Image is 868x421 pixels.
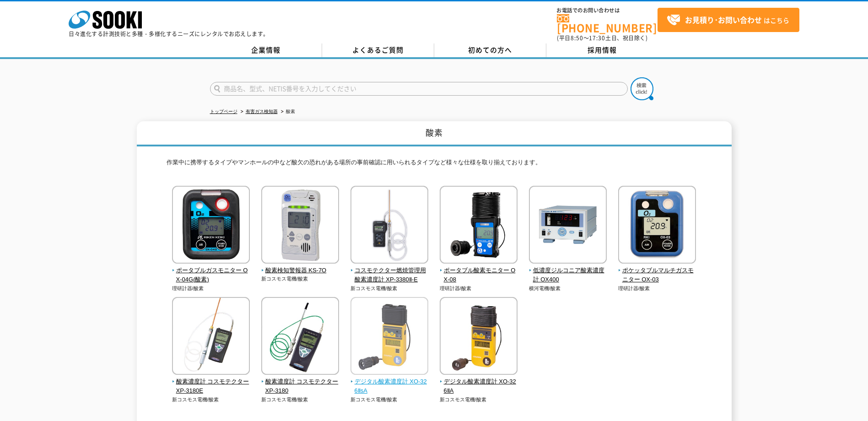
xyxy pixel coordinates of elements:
[210,43,322,57] a: 企業情報
[172,266,250,285] span: ポータブルガスモニター OX-04G(酸素)
[631,77,653,100] img: btn_search.png
[589,34,605,42] span: 17:30
[350,377,429,396] span: デジタル酸素濃度計 XO-326ⅡsA
[440,368,518,396] a: デジタル酸素濃度計 XO-326ⅡA
[172,257,250,285] a: ポータブルガスモニター OX-04G(酸素)
[172,396,250,404] p: 新コスモス電機/酸素
[440,266,518,285] span: ポータブル酸素モニター OX-08
[322,43,434,57] a: よくあるご質問
[618,257,696,285] a: ポケッタブルマルチガスモニター OX-03
[557,34,647,42] span: (平日 ～ 土日、祝日除く)
[440,297,518,377] img: デジタル酸素濃度計 XO-326ⅡA
[571,34,583,42] span: 8:50
[529,285,607,292] p: 横河電機/酸素
[172,297,250,377] img: 酸素濃度計 コスモテクター XP-3180E
[350,297,428,377] img: デジタル酸素濃度計 XO-326ⅡsA
[440,285,518,292] p: 理研計器/酸素
[440,396,518,404] p: 新コスモス電機/酸素
[618,186,696,266] img: ポケッタブルマルチガスモニター OX-03
[69,31,269,37] p: 日々進化する計測技術と多種・多様化するニーズにレンタルでお応えします。
[529,186,607,266] img: 低濃度ジルコニア酸素濃度計 OX400
[440,186,518,266] img: ポータブル酸素モニター OX-08
[261,368,340,396] a: 酸素濃度計 コスモテクター XP-3180
[350,368,429,396] a: デジタル酸素濃度計 XO-326ⅡsA
[261,186,339,266] img: 酸素検知警報器 KS-7O
[261,257,340,275] a: 酸素検知警報器 KS-7O
[667,13,789,27] span: はこちら
[261,275,340,283] p: 新コスモス電機/酸素
[246,109,278,114] a: 有害ガス検知器
[350,186,428,266] img: コスモテクター燃焼管理用酸素濃度計 XP-3380Ⅱ-E
[261,396,340,404] p: 新コスモス電機/酸素
[172,377,250,396] span: 酸素濃度計 コスモテクター XP-3180E
[618,285,696,292] p: 理研計器/酸素
[440,257,518,285] a: ポータブル酸素モニター OX-08
[557,14,658,33] a: [PHONE_NUMBER]
[434,43,546,57] a: 初めての方へ
[167,158,702,172] p: 作業中に携帯するタイプやマンホールの中など酸欠の恐れがある場所の事前確認に用いられるタイプなど様々な仕様を取り揃えております。
[172,285,250,292] p: 理研計器/酸素
[350,285,429,292] p: 新コスモス電機/酸素
[279,107,295,117] li: 酸素
[350,396,429,404] p: 新コスモス電機/酸素
[172,186,250,266] img: ポータブルガスモニター OX-04G(酸素)
[261,377,340,396] span: 酸素濃度計 コスモテクター XP-3180
[261,266,340,275] span: 酸素検知警報器 KS-7O
[172,368,250,396] a: 酸素濃度計 コスモテクター XP-3180E
[440,377,518,396] span: デジタル酸素濃度計 XO-326ⅡA
[658,8,799,32] a: お見積り･お問い合わせはこちら
[546,43,658,57] a: 採用情報
[210,109,237,114] a: トップページ
[137,121,732,146] h1: 酸素
[350,266,429,285] span: コスモテクター燃焼管理用酸素濃度計 XP-3380Ⅱ-E
[468,45,512,55] span: 初めての方へ
[529,266,607,285] span: 低濃度ジルコニア酸素濃度計 OX400
[618,266,696,285] span: ポケッタブルマルチガスモニター OX-03
[350,257,429,285] a: コスモテクター燃焼管理用酸素濃度計 XP-3380Ⅱ-E
[261,297,339,377] img: 酸素濃度計 コスモテクター XP-3180
[529,257,607,285] a: 低濃度ジルコニア酸素濃度計 OX400
[210,82,628,96] input: 商品名、型式、NETIS番号を入力してください
[685,14,762,25] strong: お見積り･お問い合わせ
[557,8,658,13] span: お電話でのお問い合わせは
